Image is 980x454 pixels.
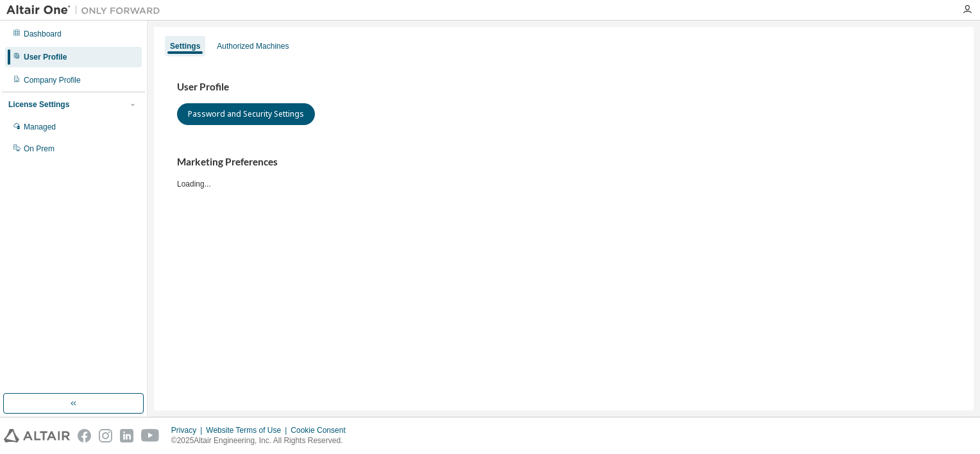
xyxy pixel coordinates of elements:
[4,429,70,442] img: altair_logo.svg
[217,41,289,51] div: Authorized Machines
[177,81,950,94] h3: User Profile
[177,103,315,125] button: Password and Security Settings
[24,122,56,132] div: Managed
[24,144,55,154] div: On Prem
[177,156,950,189] div: Loading...
[141,429,160,442] img: youtube.svg
[171,425,206,435] div: Privacy
[24,29,62,39] div: Dashboard
[78,429,91,442] img: facebook.svg
[24,75,81,85] div: Company Profile
[177,156,950,169] h3: Marketing Preferences
[120,429,133,442] img: linkedin.svg
[99,429,112,442] img: instagram.svg
[206,425,291,435] div: Website Terms of Use
[24,52,67,62] div: User Profile
[170,41,200,51] div: Settings
[291,425,353,435] div: Cookie Consent
[6,4,167,17] img: Altair One
[8,99,69,110] div: License Settings
[171,435,353,446] p: © 2025 Altair Engineering, Inc. All Rights Reserved.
